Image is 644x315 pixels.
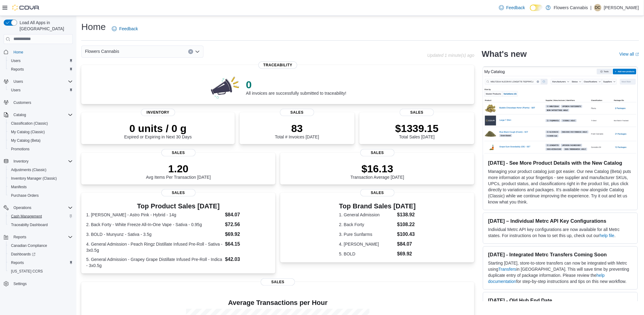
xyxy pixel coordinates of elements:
h1: Home [81,21,106,33]
dt: 5. BOLD [339,251,395,257]
span: Classification (Classic) [9,120,73,127]
a: Manifests [9,183,29,191]
dd: $69.92 [225,231,270,238]
span: Dashboards [11,252,35,257]
dd: $84.07 [397,240,416,248]
p: Starting [DATE], store-to-store transfers can now be integrated with Metrc using in [GEOGRAPHIC_D... [488,260,633,284]
span: Traceability [259,61,297,69]
a: Inventory Manager (Classic) [9,175,59,182]
span: Flowers Cannabis [85,48,119,55]
div: All invoices are successfully submitted to traceability! [246,79,346,96]
span: Promotions [9,145,73,153]
span: Dashboards [9,251,73,258]
p: Flowers Cannabis [554,4,588,11]
dt: 3. BOLD - Munyunz - Sativa - 3.5g [86,231,223,237]
button: Inventory [1,157,75,166]
img: 0 [209,75,241,99]
p: 83 [275,122,319,134]
img: Cova [12,5,40,11]
span: Sales [360,189,395,196]
dd: $138.92 [397,211,416,218]
a: Home [11,49,26,56]
a: Reports [9,66,26,73]
span: Inventory Manager (Classic) [9,175,73,182]
a: Adjustments (Classic) [9,166,49,174]
a: Dashboards [9,251,38,258]
span: Home [11,48,73,56]
span: Sales [360,149,395,156]
span: Washington CCRS [9,268,73,275]
span: Users [9,86,73,94]
span: Customers [11,99,73,106]
span: Reports [9,259,73,266]
button: My Catalog (Beta) [6,136,75,145]
span: Inventory [13,159,28,164]
a: Purchase Orders [9,192,41,199]
span: Manifests [9,183,73,191]
span: Purchase Orders [9,192,73,199]
nav: Complex example [4,45,73,304]
h3: [DATE] – Individual Metrc API Key Configurations [488,218,633,224]
button: [US_STATE] CCRS [6,267,75,276]
div: Total # Invoices [DATE] [275,122,319,139]
button: Open list of options [195,49,200,54]
span: Inventory Manager (Classic) [11,176,57,181]
span: My Catalog (Beta) [9,137,73,144]
button: Adjustments (Classic) [6,166,75,174]
a: help documentation [488,273,605,284]
button: Reports [6,258,75,267]
button: Users [11,78,25,85]
dt: 2. Back Forty - White Freeze All-In-One Vape - Sativa - 0.95g [86,222,223,228]
span: Home [13,50,23,55]
div: Avg Items Per Transaction [DATE] [146,163,211,180]
button: Inventory [11,158,31,165]
dd: $108.22 [397,221,416,228]
p: $16.13 [351,163,404,175]
span: Traceabilty Dashboard [9,221,73,229]
a: Dashboards [6,250,75,258]
div: Expired or Expiring in Next 30 Days [124,122,192,139]
button: Purchase Orders [6,191,75,200]
button: Inventory Manager (Classic) [6,174,75,183]
button: Users [6,86,75,94]
button: Customers [1,98,75,107]
a: Users [9,86,23,94]
span: Sales [400,109,434,116]
span: My Catalog (Classic) [11,130,45,134]
dd: $100.43 [397,231,416,238]
span: Feedback [119,26,138,32]
a: Users [9,57,23,64]
span: Sales [161,149,196,156]
button: Cash Management [6,212,75,221]
span: Sales [280,109,314,116]
dt: 5. General Admission - Grapey Grape Distillate Infused Pre-Roll - Indica - 3x0.5g [86,256,223,269]
span: Settings [11,280,73,288]
p: 0 [246,79,346,91]
span: Inventory [141,109,175,116]
dd: $84.07 [225,211,270,218]
dt: 4. [PERSON_NAME] [339,241,395,247]
p: Individual Metrc API key configurations are now available for all Metrc states. For instructions ... [488,226,633,239]
span: Canadian Compliance [9,242,73,249]
dd: $64.15 [225,240,270,248]
span: Feedback [506,5,525,11]
span: DC [595,4,600,11]
span: Customers [13,100,31,105]
button: Operations [11,204,34,211]
span: Cash Management [11,214,42,219]
span: Operations [11,204,73,211]
span: Inventory [11,158,73,165]
button: Operations [1,203,75,212]
a: View allExternal link [620,52,639,57]
dd: $69.92 [397,250,416,258]
span: Users [13,79,23,84]
a: Transfers [499,267,517,272]
button: Catalog [1,111,75,119]
a: Canadian Compliance [9,242,50,249]
a: Customers [11,99,34,106]
span: Adjustments (Classic) [9,166,73,174]
span: Canadian Compliance [11,243,47,248]
svg: External link [635,53,639,56]
span: My Catalog (Classic) [9,128,73,136]
p: | [591,4,592,11]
